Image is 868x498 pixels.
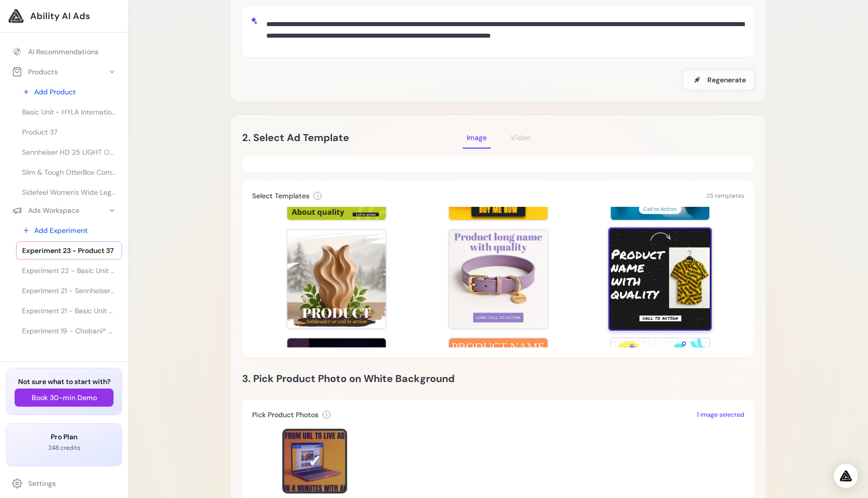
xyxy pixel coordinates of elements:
span: Video [511,133,530,142]
button: Book 30-min Demo [15,389,114,407]
h2: 3. Pick Product Photo on White Background [242,370,754,387]
button: Products [6,63,122,81]
a: Experiment 21 - Basic Unit - HYLA International [16,302,122,320]
span: Basic Unit - HYLA International [22,107,116,117]
span: 1 image selected [697,411,744,419]
p: 248 credits [15,444,114,452]
h3: Pro Plan [15,432,114,442]
span: Slim & Tough OtterBox Commuter Case para iPhone 14 & 13 - INTO THE [22,167,116,177]
span: 25 templates [706,192,744,200]
button: Regenerate [683,69,754,90]
a: Slim & Tough OtterBox Commuter Case para iPhone 14 & 13 - INTO THE [16,163,122,181]
h3: Not sure what to start with? [15,377,114,387]
span: i [317,192,318,200]
div: Products [12,67,58,77]
span: Regenerate [707,75,746,85]
a: Product 37 [16,123,122,141]
h2: 2. Select Ad Template [242,130,463,146]
span: Experiment 22 - Basic Unit - HYLA International [22,266,116,276]
span: Sennheiser HD 25 LIGHT On-Ear Fones de ouvido para DJ [22,147,116,157]
span: Ability AI Ads [30,9,90,23]
a: Settings [6,474,122,492]
h3: Pick Product Photos [252,410,318,420]
a: Experiment 19 - Chobani® Complete Advanced Protein Greek Yogurt Drink - Sabor [16,322,122,340]
a: Ability AI Ads [8,8,120,24]
h3: Select Templates [252,191,309,201]
span: Experiment 21 - Basic Unit - HYLA International [22,306,116,316]
a: Sidefeel Women's Wide Leg Jeans High Waisted Strechy Raw Hem Zimbaplatinum Denim Pants at Amazon ... [16,183,122,201]
span: Experiment 19 - Chobani® Complete Advanced Protein Greek Yogurt Drink - Sabor [22,326,116,336]
a: Add Experiment [16,221,122,239]
a: Sennheiser HD 25 LIGHT On-Ear Fones de ouvido para DJ [16,143,122,161]
button: Video [507,127,534,149]
span: i [326,411,328,419]
button: Ads Workspace [6,201,122,219]
span: Product 37 [22,127,57,137]
a: Basic Unit - HYLA International [16,103,122,121]
span: Sidefeel Women's Wide Leg Jeans High Waisted Strechy Raw Hem Zimbaplatinum Denim Pants at Amazon ... [22,187,116,197]
span: Experiment 23 - Product 37 [22,245,114,256]
div: Open Intercom Messenger [834,464,858,488]
button: Image [463,127,491,149]
a: Experiment 22 - Basic Unit - HYLA International [16,262,122,280]
a: Experiment 23 - Product 37 [16,241,122,260]
a: Add Product [16,83,122,101]
div: Ads Workspace [12,205,79,215]
span: Experiment 21 - Sennheiser HD 25 LIGHT On-Ear Fones de ouvido para DJ [22,286,116,296]
span: Image [467,133,487,142]
a: AI Recommendations [6,43,122,61]
a: Experiment 21 - Sennheiser HD 25 LIGHT On-Ear Fones de ouvido para DJ [16,282,122,300]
